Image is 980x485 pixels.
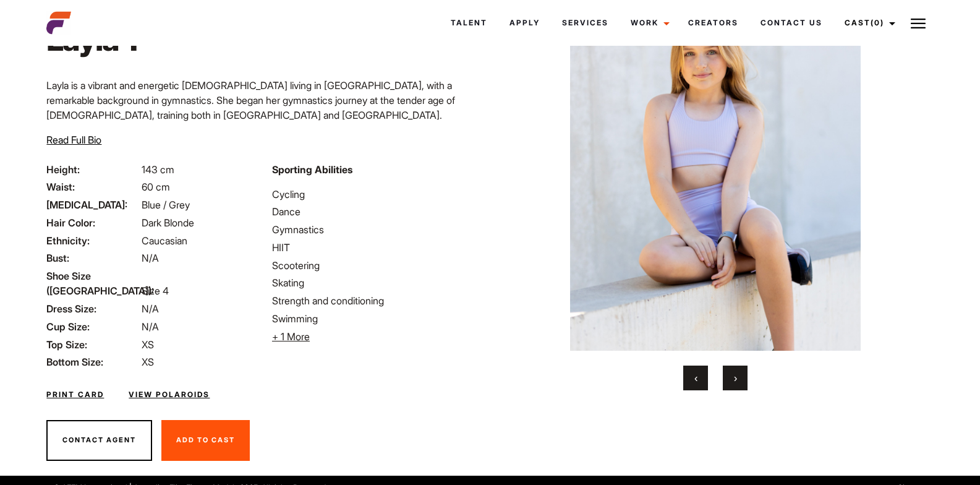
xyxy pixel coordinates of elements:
span: XS [142,356,154,368]
span: Caucasian [142,234,187,247]
span: Shoe Size ([GEOGRAPHIC_DATA]): [46,268,139,298]
span: Height: [46,162,139,177]
span: Top Size: [46,337,139,352]
a: Talent [440,6,498,40]
button: Add To Cast [161,420,250,461]
span: (0) [871,18,884,27]
button: Contact Agent [46,420,152,461]
img: cropped-aefm-brand-fav-22-square.png [46,11,71,35]
a: Services [551,6,620,40]
button: Read Full Bio [46,132,101,147]
span: Bust: [46,251,139,265]
span: 143 cm [142,163,174,176]
span: Add To Cast [176,436,235,444]
li: Skating [272,275,483,290]
span: Dress Size: [46,301,139,316]
a: Creators [677,6,749,40]
span: Read Full Bio [46,134,101,146]
a: Work [620,6,677,40]
span: N/A [142,252,159,264]
span: Hair Color: [46,215,139,230]
span: [MEDICAL_DATA]: [46,197,139,212]
a: View Polaroids [129,389,210,400]
a: Print Card [46,389,104,400]
span: Cup Size: [46,319,139,334]
span: + 1 More [272,330,310,343]
img: Burger icon [911,16,926,31]
p: Layla is a vibrant and energetic [DEMOGRAPHIC_DATA] living in [GEOGRAPHIC_DATA], with a remarkabl... [46,78,482,182]
span: 60 cm [142,181,170,193]
a: Apply [498,6,551,40]
li: Swimming [272,311,483,326]
span: XS [142,338,154,351]
li: Scootering [272,258,483,273]
li: Cycling [272,187,483,202]
a: Cast(0) [833,6,903,40]
li: Gymnastics [272,222,483,237]
span: Waist: [46,179,139,194]
strong: Sporting Abilities [272,163,352,176]
span: Ethnicity: [46,233,139,248]
li: Strength and conditioning [272,293,483,308]
a: Contact Us [749,6,833,40]
span: Size 4 [142,285,169,297]
li: Dance [272,204,483,219]
li: HIIT [272,240,483,255]
span: Bottom Size: [46,354,139,369]
span: N/A [142,303,159,315]
span: Next [734,372,737,384]
span: Blue / Grey [142,199,190,211]
span: Previous [694,372,697,384]
span: N/A [142,320,159,333]
span: Dark Blonde [142,217,194,229]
